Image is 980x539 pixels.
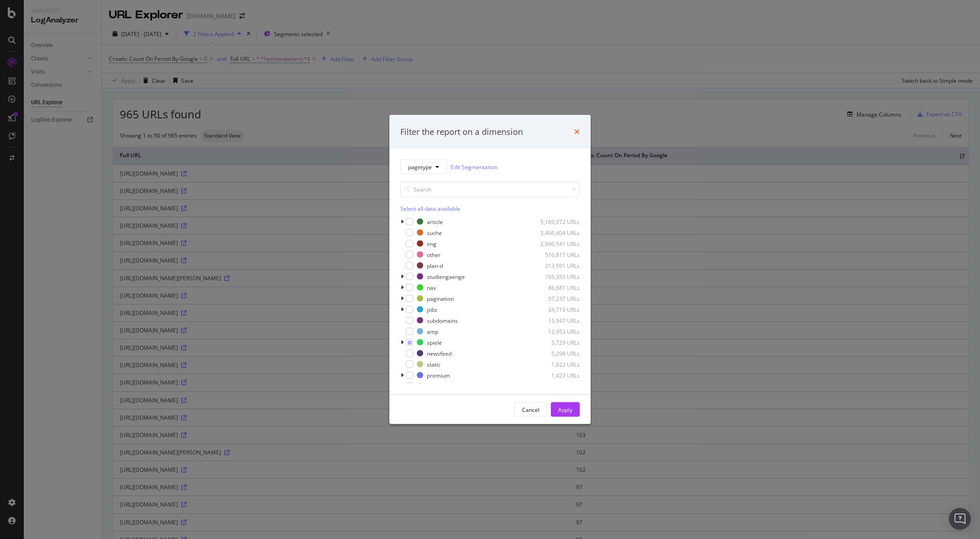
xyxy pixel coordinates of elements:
[427,349,452,357] div: newsfeed
[535,382,580,390] div: 1,112 URLs
[427,229,442,236] div: suche
[400,126,523,138] div: Filter the report on a dimension
[558,406,572,413] div: Apply
[451,162,497,171] a: Edit Segmentation
[574,126,580,138] div: times
[427,327,438,335] div: amp
[535,283,580,291] div: 86,681 URLs
[427,272,465,280] div: studiengaenge
[535,371,580,379] div: 1,423 URLs
[551,402,580,417] button: Apply
[427,382,452,390] div: unwanted
[535,349,580,357] div: 5,298 URLs
[535,229,580,236] div: 3,466,404 URLs
[389,115,591,424] div: modal
[427,360,441,368] div: static
[535,272,580,280] div: 165,350 URLs
[535,251,580,258] div: 516,817 URLs
[535,316,580,324] div: 13,947 URLs
[514,402,547,417] button: Cancel
[535,338,580,346] div: 5,729 URLs
[408,163,432,171] span: pagetype
[427,305,437,313] div: jobs
[535,261,580,269] div: 213,591 URLs
[535,360,580,368] div: 1,822 URLs
[949,508,971,530] div: Open Intercom Messenger
[400,160,447,174] button: pagetype
[427,283,436,291] div: nav
[427,338,442,346] div: spiele
[427,251,441,258] div: other
[427,316,458,324] div: subdomains
[427,294,454,302] div: pagination
[400,205,580,213] div: Select all data available
[427,240,436,247] div: img
[522,406,539,413] div: Cancel
[535,218,580,225] div: 5,169,072 URLs
[535,327,580,335] div: 12,953 URLs
[535,240,580,247] div: 2,940,541 URLs
[427,371,450,379] div: premium
[535,305,580,313] div: 34,713 URLs
[427,261,443,269] div: plan-d
[535,294,580,302] div: 57,237 URLs
[400,181,580,197] input: Search
[427,218,443,225] div: article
